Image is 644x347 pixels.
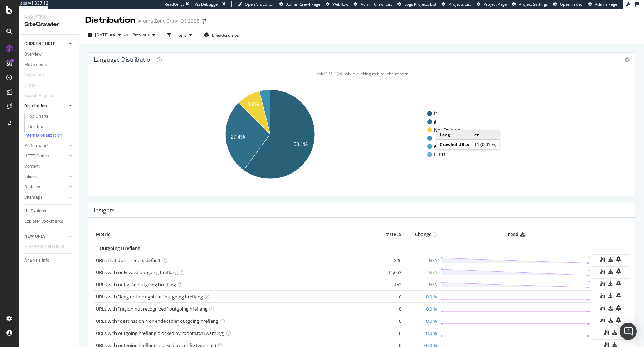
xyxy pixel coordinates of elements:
[588,1,617,7] a: Admin Page
[24,14,73,20] div: Analytics
[625,57,630,62] i: Options
[24,173,37,181] div: Inlinks
[28,113,74,120] a: Top Charts
[403,266,439,278] td: N/A
[24,71,44,79] div: Segments
[403,291,439,303] td: +0.0 %
[439,229,592,240] th: Trend
[24,40,55,48] div: CURRENT URLS
[24,71,51,79] a: Segments
[94,55,154,65] h4: Language Distribution
[616,281,621,286] div: bell-plus
[24,92,54,100] div: Search Engines
[332,1,348,7] span: Webflow
[286,1,320,7] span: Admin Crawl Page
[434,111,437,116] text: fr
[375,229,403,240] th: # URLS
[616,317,621,323] div: bell-plus
[94,229,375,240] th: Metric
[24,142,49,150] div: Performance
[231,134,245,140] text: 27.4%
[595,1,617,7] span: Admin Page
[24,51,74,58] a: Overview
[164,29,195,41] button: Filters
[616,256,621,262] div: bell-plus
[24,82,35,89] div: Visits
[616,268,621,274] div: bell-plus
[94,206,115,215] h4: Insights
[24,51,42,58] div: Overview
[24,207,74,215] a: Url Explorer
[174,32,186,38] div: Filters
[375,291,403,303] td: 0
[397,1,436,7] a: Logs Projects List
[95,32,115,38] span: 2025 Sep. 1st #4
[24,194,67,201] a: Sitemaps
[403,315,439,327] td: +0.0 %
[279,1,320,7] a: Admin Crawl Page
[24,257,49,264] div: Analysis Info
[24,194,43,201] div: Sitemaps
[28,123,43,131] div: Insights
[560,1,583,7] span: Open in dev
[375,278,403,291] td: 153
[24,40,67,48] a: CURRENT URLS
[512,1,548,7] a: Project Settings
[96,330,224,336] a: URLs with outgoing hreflang blocked by robots.txt (warning)
[472,140,499,149] td: 11 (0.05 %)
[553,1,583,7] a: Open in dev
[99,245,140,251] span: Outgoing Hreflang
[96,269,178,276] a: URLs with only valid outgoing hreflang
[434,127,460,133] text: Not Defined
[403,229,439,240] th: Change
[96,306,208,312] a: URLs with "region not recognized" outgoing hreflang
[616,293,621,298] div: bell-plus
[315,71,409,77] span: Hold CMD (⌘) while clicking to filter the report.
[24,218,63,225] div: Explorer Bookmarks
[449,1,471,7] span: Projects List
[403,278,439,291] td: N/A
[96,318,218,324] a: URLs with "destination Non-Indexable" outgoing hreflang
[437,130,472,140] td: Lang
[375,266,403,278] td: 14,663
[24,233,45,240] div: NEW URLS
[165,1,184,7] div: ReadOnly:
[620,323,637,340] div: Open Intercom Messenger
[477,1,507,7] a: Project Page
[24,243,72,251] a: DISAPPEARED URLS
[238,1,274,7] a: Open Viz Editor
[375,303,403,315] td: 0
[483,1,507,7] span: Project Page
[201,29,242,41] button: Breadcrumbs
[212,32,239,38] span: Breadcrumbs
[124,32,130,38] span: vs
[24,152,67,160] a: HTTP Codes
[24,132,62,139] div: Internationalization
[24,102,67,110] a: Distribution
[354,1,392,7] a: Admin Crawl List
[375,315,403,327] td: 0
[24,163,74,170] a: Content
[403,327,439,339] td: +0.0 %
[130,29,158,41] button: Previous
[24,61,47,69] div: Movements
[434,144,440,149] text: en
[434,152,445,157] text: fr-FR
[96,257,161,263] a: URLs that don't send x-default
[24,207,47,215] div: Url Explorer
[85,14,135,26] div: Distribution
[96,293,203,300] a: URLs with "lang not recognized" outgoing hreflang
[375,327,403,339] td: 0
[24,142,67,150] a: Performance
[24,61,74,69] a: Movements
[293,141,308,147] text: 60.1%
[28,113,49,120] div: Top Charts
[437,140,472,149] td: Crawled URLs
[202,19,206,24] div: arrow-right-arrow-left
[94,79,630,190] div: A chart.
[361,1,392,7] span: Admin Crawl List
[519,1,548,7] span: Project Settings
[403,303,439,315] td: +0.0 %
[24,183,67,191] a: Outlinks
[195,1,220,7] div: Viz Debugger:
